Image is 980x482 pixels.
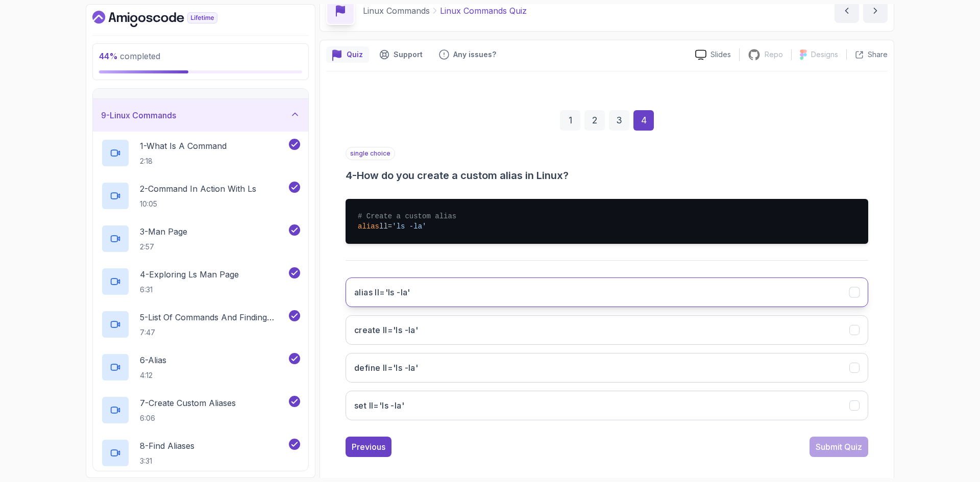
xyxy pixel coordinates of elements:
div: Previous [352,441,385,453]
a: Slides [687,49,739,60]
p: 4 - Exploring ls Man Page [140,268,239,281]
button: 4-Exploring ls Man Page6:31 [101,267,300,296]
h3: set ll='ls -la' [354,399,404,412]
span: 44 % [99,51,118,61]
span: # Create a custom alias [358,212,456,220]
button: alias ll='ls -la' [346,277,868,307]
button: quiz button [326,46,369,63]
a: Dashboard [92,11,241,27]
p: Support [394,49,423,60]
button: 2-Command In Action With ls10:05 [101,182,300,210]
button: 3-Man Page2:57 [101,224,300,253]
button: Share [846,49,888,60]
p: 4:12 [140,370,166,380]
p: 3 - Man Page [140,225,187,238]
p: 5 - List Of Commands And Finding Help [140,311,287,323]
h3: 4 - How do you create a custom alias in Linux? [346,168,868,183]
pre: ll= [346,199,868,244]
span: alias [358,222,379,231]
button: 7-Create Custom Aliases6:06 [101,396,300,424]
p: 8 - Find Aliases [140,440,194,452]
div: 1 [560,110,580,131]
span: completed [99,51,160,61]
p: 2 - Command In Action With ls [140,183,256,195]
button: create ll='ls -la' [346,315,868,345]
div: 4 [633,110,654,131]
p: Designs [811,49,838,60]
p: 6:06 [140,413,236,423]
h3: define ll='ls -la' [354,362,418,374]
button: 9-Linux Commands [93,99,308,132]
h3: alias ll='ls -la' [354,286,410,298]
p: 10:05 [140,199,256,209]
p: 7 - Create Custom Aliases [140,397,236,409]
button: 8-Find Aliases3:31 [101,439,300,467]
p: Linux Commands [363,5,430,17]
button: define ll='ls -la' [346,353,868,383]
button: 1-What Is A Command2:18 [101,139,300,167]
p: Any issues? [453,49,496,60]
button: 6-Alias4:12 [101,353,300,382]
p: single choice [346,147,395,160]
button: 5-List Of Commands And Finding Help7:47 [101,310,300,339]
button: set ll='ls -la' [346,391,868,420]
p: Quiz [347,49,363,60]
p: Share [868,49,888,60]
p: Repo [765,49,783,60]
p: 3:31 [140,456,194,466]
p: 6 - Alias [140,354,166,366]
span: 'ls -la' [392,222,426,231]
div: 2 [584,110,605,131]
h3: 9 - Linux Commands [101,109,176,121]
p: 7:47 [140,327,287,338]
p: 1 - What Is A Command [140,140,227,152]
h3: create ll='ls -la' [354,324,418,336]
p: Linux Commands Quiz [440,5,527,17]
button: Previous [346,437,391,457]
div: Submit Quiz [816,441,862,453]
div: 3 [609,110,629,131]
button: Support button [373,46,429,63]
button: Feedback button [433,46,502,63]
p: 2:18 [140,156,227,166]
p: 2:57 [140,242,187,252]
p: Slides [710,49,731,60]
button: Submit Quiz [810,437,868,457]
p: 6:31 [140,285,239,295]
